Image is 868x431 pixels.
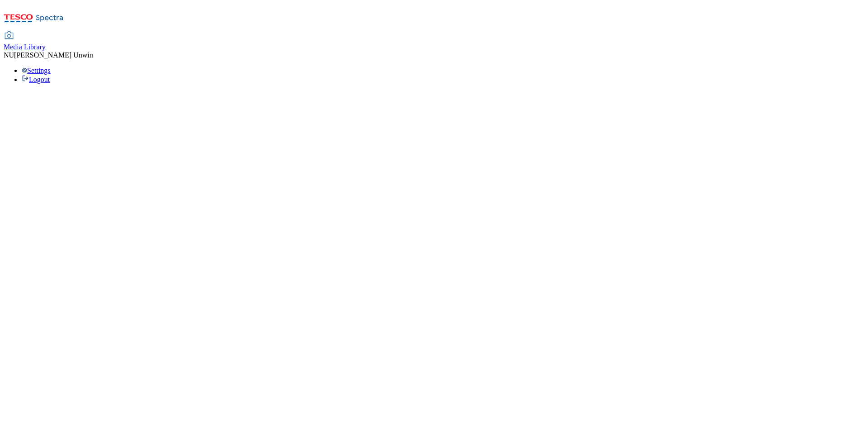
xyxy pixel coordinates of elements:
a: Settings [22,67,51,74]
span: [PERSON_NAME] Unwin [14,51,93,59]
span: Media Library [4,43,46,51]
a: Media Library [4,32,46,51]
span: NU [4,51,14,59]
a: Logout [22,76,50,83]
